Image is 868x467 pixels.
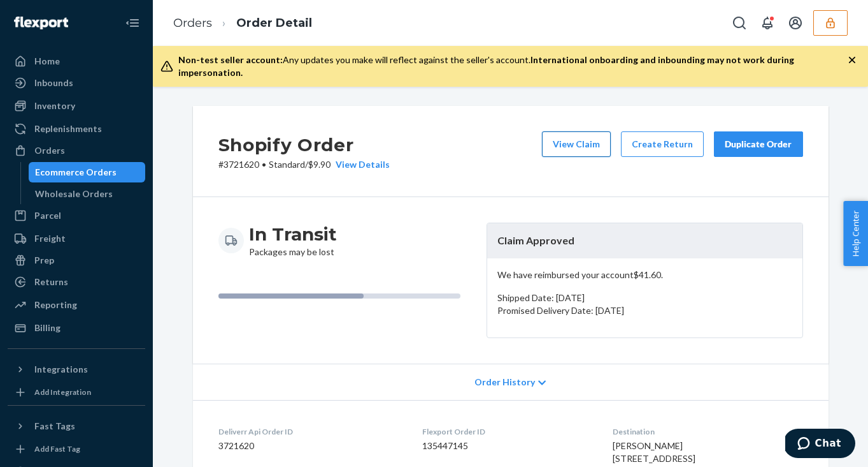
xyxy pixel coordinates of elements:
img: Flexport logo [14,17,68,29]
div: Any updates you make will reflect against the seller's account. [178,54,848,79]
p: # 3721620 / $9.90 [218,158,390,171]
p: Promised Delivery Date: [DATE] [497,304,792,317]
div: Prep [34,254,54,267]
div: Wholesale Orders [35,188,113,200]
button: Duplicate Order [714,131,803,157]
a: Orders [8,140,145,161]
div: Freight [34,232,66,245]
p: We have reimbursed your account $41.60 . [497,269,792,281]
button: Open notifications [755,10,780,36]
div: Parcel [34,209,61,222]
span: Order History [474,376,535,389]
div: Integrations [34,363,88,376]
p: Shipped Date: [DATE] [497,292,792,304]
a: Parcel [8,205,145,226]
button: Open Search Box [727,10,752,36]
div: Orders [34,144,65,157]
h3: In Transit [249,223,337,246]
div: Returns [34,276,68,288]
span: Standard [269,159,305,170]
a: Replenishments [8,119,145,139]
dt: Deliverr Api Order ID [218,426,402,437]
div: Replenishments [34,122,102,135]
div: Add Fast Tag [34,443,80,454]
div: Inbounds [34,77,73,89]
button: Create Return [621,131,704,157]
div: Home [34,55,60,68]
span: Non-test seller account: [178,54,283,65]
dt: Flexport Order ID [422,426,592,437]
button: Fast Tags [8,416,145,436]
a: Billing [8,318,145,338]
button: View Claim [542,131,611,157]
a: Reporting [8,295,145,315]
span: [PERSON_NAME] [STREET_ADDRESS] [613,440,695,464]
a: Add Fast Tag [8,441,145,457]
div: Fast Tags [34,420,75,433]
iframe: Opens a widget where you can chat to one of our agents [785,429,855,461]
button: Close Navigation [120,10,145,36]
div: Duplicate Order [725,138,792,151]
a: Add Integration [8,385,145,400]
button: View Details [331,158,390,171]
button: Help Center [843,201,868,266]
a: Wholesale Orders [29,184,146,204]
button: Open account menu [783,10,808,36]
dd: 3721620 [218,440,402,452]
h2: Shopify Order [218,131,390,158]
span: • [262,159,266,170]
a: Inbounds [8,73,145,93]
a: Returns [8,272,145,292]
div: Billing [34,322,60,334]
a: Ecommerce Orders [29,162,146,182]
a: Order Detail [236,16,312,30]
a: Orders [173,16,212,30]
dd: 135447145 [422,440,592,452]
div: Packages may be lost [249,223,337,258]
a: Freight [8,228,145,249]
div: Inventory [34,100,75,112]
a: Home [8,51,145,71]
dt: Destination [613,426,802,437]
a: Prep [8,250,145,271]
div: Reporting [34,299,77,311]
div: Ecommerce Orders [35,166,117,179]
ol: breadcrumbs [163,4,322,42]
button: Integrations [8,359,145,380]
a: Inventory [8,96,145,116]
div: Add Integration [34,387,91,397]
header: Claim Approved [487,223,802,258]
